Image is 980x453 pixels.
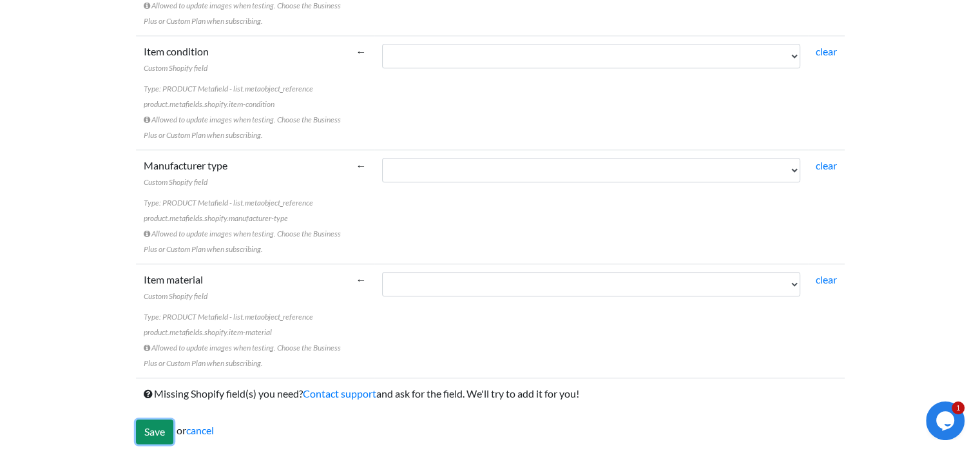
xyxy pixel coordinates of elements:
[926,401,967,440] iframe: chat widget
[144,44,209,75] label: Item condition
[144,213,288,223] span: product.metafields.shopify.manufacturer-type
[144,327,272,337] span: product.metafields.shopify.item-material
[349,264,374,378] td: ←
[816,45,837,57] a: clear
[349,35,374,149] td: ←
[144,84,313,93] span: Type: PRODUCT Metafield - list.metaobject_reference
[144,63,207,73] span: Custom Shopify field
[144,312,313,322] span: Type: PRODUCT Metafield - list.metaobject_reference
[144,291,207,301] span: Custom Shopify field
[144,343,341,368] i: Allowed to update images when testing. Choose the Business Plus or Custom Plan when subscribing.
[816,273,837,285] a: clear
[144,229,341,254] i: Allowed to update images when testing. Choose the Business Plus or Custom Plan when subscribing.
[144,272,207,303] label: Item material
[136,378,845,409] td: Missing Shopify field(s) you need? and ask for the field. We'll try to add it for you!
[144,177,207,187] span: Custom Shopify field
[144,158,227,189] label: Manufacturer type
[144,1,341,26] i: Allowed to update images when testing. Choose the Business Plus or Custom Plan when subscribing.
[186,424,214,436] a: cancel
[136,419,173,444] input: Save
[144,99,274,109] span: product.metafields.shopify.item-condition
[816,159,837,171] a: clear
[303,387,376,400] a: Contact support
[144,198,313,207] span: Type: PRODUCT Metafield - list.metaobject_reference
[349,149,374,264] td: ←
[144,115,341,140] i: Allowed to update images when testing. Choose the Business Plus or Custom Plan when subscribing.
[136,419,845,444] div: or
